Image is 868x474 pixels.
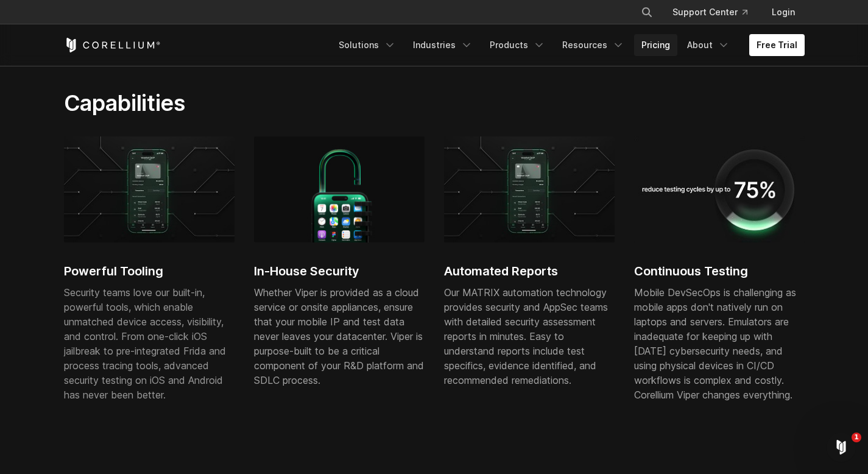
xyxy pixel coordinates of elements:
[406,34,480,56] a: Industries
[444,136,615,242] img: powerful_tooling
[64,262,235,280] h2: Powerful Tooling
[64,90,549,116] h2: Capabilities
[634,262,805,280] h2: Continuous Testing
[636,1,658,23] button: Search
[482,34,552,56] a: Products
[626,1,805,23] div: Navigation Menu
[749,34,805,56] a: Free Trial
[634,285,805,402] div: Mobile DevSecOps is challenging as mobile apps don't natively run on laptops and servers. Emulato...
[331,34,805,56] div: Navigation Menu
[852,433,861,442] span: 1
[64,38,161,52] a: Corellium Home
[634,136,805,242] img: automated-testing-1
[254,262,425,280] h2: In-House Security
[680,34,737,56] a: About
[64,136,235,242] img: powerful_tooling
[254,136,425,242] img: inhouse-security
[555,34,632,56] a: Resources
[254,285,425,387] div: Whether Viper is provided as a cloud service or onsite appliances, ensure that your mobile IP and...
[444,285,615,387] div: Our MATRIX automation technology provides security and AppSec teams with detailed security assess...
[444,262,615,280] h2: Automated Reports
[663,1,757,23] a: Support Center
[634,34,677,56] a: Pricing
[827,433,856,462] iframe: Intercom live chat
[64,286,226,401] span: Security teams love our built-in, powerful tools, which enable unmatched device access, visibilit...
[762,1,805,23] a: Login
[331,34,403,56] a: Solutions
